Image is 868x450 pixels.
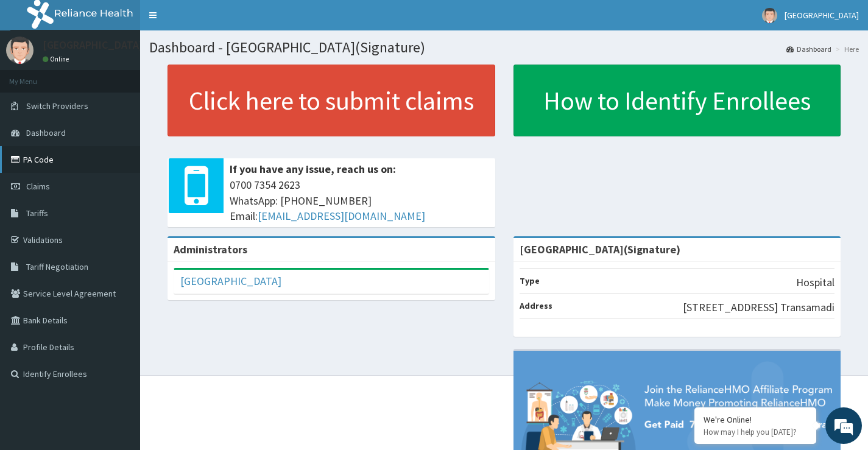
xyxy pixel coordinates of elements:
span: Tariffs [26,208,48,219]
a: Online [43,55,72,63]
div: Chat with us now [63,68,205,84]
b: Type [520,275,540,286]
b: If you have any issue, reach us on: [230,162,396,176]
a: [GEOGRAPHIC_DATA] [180,274,281,288]
b: Administrators [174,242,247,256]
img: User Image [6,37,34,64]
span: Dashboard [26,127,66,138]
img: User Image [762,8,777,23]
a: How to Identify Enrollees [513,65,841,136]
a: [EMAIL_ADDRESS][DOMAIN_NAME] [258,209,425,223]
p: [GEOGRAPHIC_DATA] [43,40,143,51]
img: d_794563401_company_1708531726252_794563401 [23,61,49,91]
span: Tariff Negotiation [26,261,88,272]
span: 0700 7354 2623 WhatsApp: [PHONE_NUMBER] Email: [230,177,489,224]
p: How may I help you today? [704,427,807,437]
span: Claims [26,181,50,192]
div: Minimize live chat window [200,6,229,35]
strong: [GEOGRAPHIC_DATA](Signature) [520,242,680,256]
div: We're Online! [704,414,807,425]
li: Here [833,44,859,54]
span: [GEOGRAPHIC_DATA] [785,10,859,21]
span: Switch Providers [26,100,88,111]
p: [STREET_ADDRESS] Transamadi [683,300,834,315]
textarea: Type your message and hit 'Enter' [6,311,232,354]
b: Address [520,300,552,311]
span: We're online! [71,142,168,265]
a: Dashboard [786,44,831,54]
h1: Dashboard - [GEOGRAPHIC_DATA](Signature) [149,40,859,55]
p: Hospital [796,275,834,290]
a: Click here to submit claims [168,65,495,136]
